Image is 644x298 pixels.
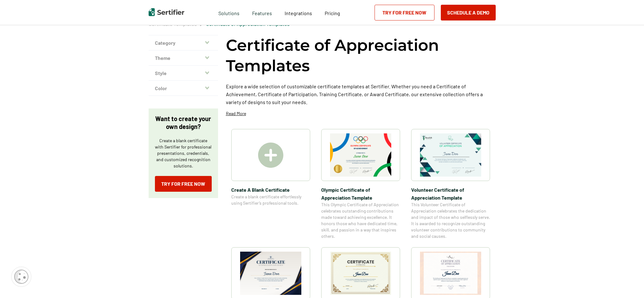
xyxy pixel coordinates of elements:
p: Read More [226,110,246,117]
img: Certificate of Appreciation for Donors​ Template [420,252,481,295]
span: Olympic Certificate of Appreciation​ Template [321,186,400,202]
a: Volunteer Certificate of Appreciation TemplateVolunteer Certificate of Appreciation TemplateThis ... [411,129,490,239]
a: Try for Free Now [155,176,212,192]
span: Create a blank certificate effortlessly using Sertifier’s professional tools. [231,194,310,206]
a: Olympic Certificate of Appreciation​ TemplateOlympic Certificate of Appreciation​ TemplateThis Ol... [321,129,400,239]
p: Create a blank certificate with Sertifier for professional presentations, credentials, and custom... [155,137,212,169]
h1: Certificate of Appreciation Templates [226,35,496,76]
span: Features [252,9,272,16]
button: Category [149,35,218,50]
img: Certificate of Appreciation for Church​ [240,252,301,295]
span: Integrations [285,10,312,16]
img: Create A Blank Certificate [258,143,283,168]
span: This Olympic Certificate of Appreciation celebrates outstanding contributions made toward achievi... [321,202,400,239]
button: Color [149,81,218,96]
img: Volunteer Certificate of Appreciation Template [420,133,481,177]
img: Army Certificate of Appreciation​ Template [330,252,391,295]
button: Theme [149,50,218,66]
a: Pricing [325,9,340,16]
span: Create A Blank Certificate [231,186,310,194]
span: This Volunteer Certificate of Appreciation celebrates the dedication and impact of those who self... [411,202,490,239]
img: Olympic Certificate of Appreciation​ Template [330,133,391,177]
button: Schedule a Demo [441,5,496,20]
img: Sertifier | Digital Credentialing Platform [149,8,184,16]
button: Style [149,66,218,81]
p: Explore a wide selection of customizable certificate templates at Sertifier. Whether you need a C... [226,82,496,106]
span: Volunteer Certificate of Appreciation Template [411,186,490,202]
a: Try for Free Now [375,5,434,20]
a: Integrations [285,9,312,16]
iframe: Chat Widget [612,268,644,298]
img: Cookie Popup Icon [14,270,28,284]
p: Want to create your own design? [155,115,212,131]
span: Pricing [325,10,340,16]
span: Solutions [218,9,239,16]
